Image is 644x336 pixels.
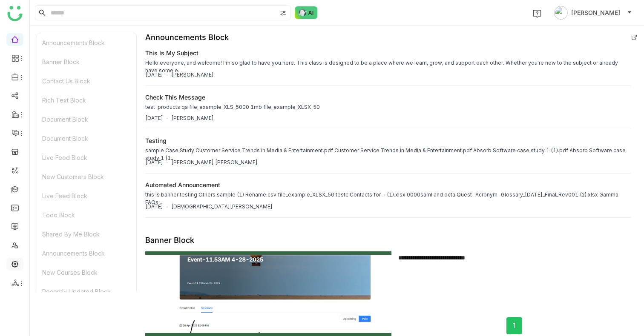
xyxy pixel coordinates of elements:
[145,33,229,42] div: Announcements Block
[145,236,194,245] div: Banner Block
[280,10,287,17] img: search-type.svg
[145,147,631,162] div: sample Case Study Customer Service Trends in Media & Entertainment.pdf Customer Service Trends in...
[145,48,198,57] div: This is my Subject
[37,110,136,129] div: Document Block
[533,9,541,18] img: help.svg
[145,203,163,211] div: [DATE]
[37,167,136,186] div: New Customers Block
[37,129,136,148] div: Document Block
[145,114,163,122] div: [DATE]
[171,71,214,79] div: [PERSON_NAME]
[171,159,258,166] div: [PERSON_NAME] [PERSON_NAME]
[145,103,320,111] div: test products qa file_example_XLS_5000 1mb file_example_XLSX_50
[554,6,568,20] img: avatar
[295,6,318,19] img: ask-buddy-normal.svg
[37,33,136,52] div: Announcements Block
[37,71,136,91] div: Contact Us Block
[513,320,516,331] span: 1
[37,244,136,263] div: Announcements Block
[37,225,136,244] div: Shared By Me Block
[171,203,273,211] div: [DEMOGRAPHIC_DATA][PERSON_NAME]
[37,186,136,205] div: Live Feed Block
[552,6,634,20] button: [PERSON_NAME]
[171,114,214,122] div: [PERSON_NAME]
[506,317,522,334] button: 1
[145,180,220,189] div: Automated Announcement
[37,52,136,71] div: Banner Block
[145,191,631,206] div: this is banner testing Others sample (1) Rename.csv file_example_XLSX_50 testc Contacts for - (1)...
[571,8,620,17] span: [PERSON_NAME]
[145,71,163,79] div: [DATE]
[145,159,163,166] div: [DATE]
[37,205,136,225] div: Todo Block
[7,6,23,21] img: logo
[37,148,136,167] div: Live Feed Block
[37,91,136,110] div: Rich Text Block
[145,136,167,145] div: testing
[145,93,205,102] div: check this message
[145,59,631,74] div: Hello everyone, and welcome! I'm so glad to have you here. This class is designed to be a place w...
[145,255,391,333] img: 68d3900f46f56c15aefd99fc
